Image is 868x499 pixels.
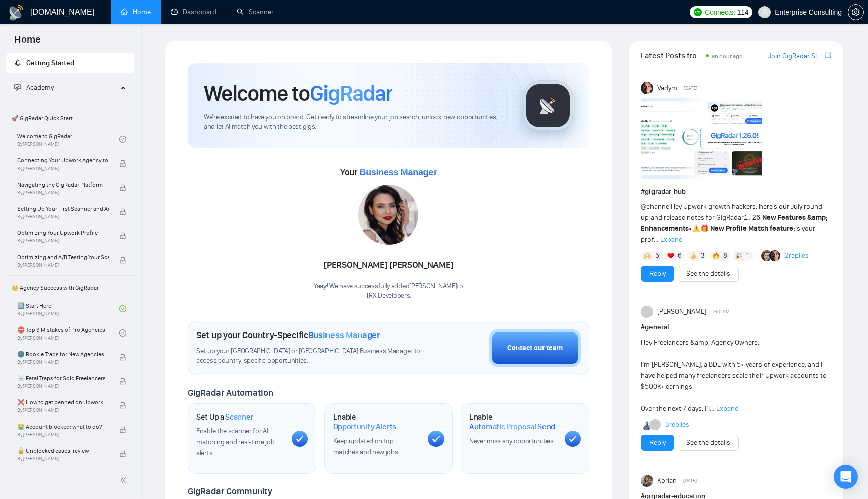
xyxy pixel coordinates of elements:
[17,180,109,190] span: Navigating the GigRadar Platform
[121,8,151,16] a: homeHome
[489,329,581,367] button: Contact our team
[667,252,674,259] img: ❤️
[761,250,772,261] img: Alex B
[17,252,109,262] span: Optimizing and A/B Testing Your Scanner for Better Results
[14,59,21,66] span: rocket
[26,59,74,67] span: Getting Started
[641,435,674,451] button: Reply
[701,251,705,261] span: 3
[333,422,397,432] span: Opportunity Alerts
[785,251,809,261] a: 2replies
[665,420,689,430] a: 3replies
[204,113,507,132] span: We're excited to have you on board. Get ready to streamline your job search, unlock new opportuni...
[119,329,126,337] span: check-circle
[692,224,700,233] span: ⚠️
[7,108,133,128] span: 🚀 GigRadar Quick Start
[14,83,54,92] span: Academy
[825,51,831,60] a: export
[641,475,653,487] img: Korlan
[657,82,677,94] span: Vadym
[523,80,573,131] img: gigradar-logo.png
[8,5,24,21] img: logo
[7,278,133,298] span: 👑 Agency Success with GigRadar
[188,387,273,398] span: GigRadar Automation
[119,426,126,433] span: lock
[17,456,109,462] span: By [PERSON_NAME]
[848,8,863,16] span: setting
[641,338,827,413] span: Hey Freelancers &amp; Agency Owners, I’m [PERSON_NAME], a BDE with 5+ years of experience, and I ...
[314,282,463,301] div: Yaay! We have successfully added [PERSON_NAME] to
[723,251,727,261] span: 8
[359,167,437,177] span: Business Manager
[119,450,126,457] span: lock
[310,79,392,107] span: GigRadar
[119,184,126,191] span: lock
[119,136,126,143] span: check-circle
[657,306,706,317] span: [PERSON_NAME]
[6,53,134,73] li: Getting Started
[196,427,274,457] span: Enable the scanner for AI matching and real-time job alerts.
[641,202,828,244] span: Hey Upwork growth hackers, here's our July round-up and release notes for GigRadar • is your prof...
[333,437,400,456] span: Keep updated on top matches and new jobs.
[641,82,653,94] img: Vadym
[686,437,730,448] a: See the details
[735,252,742,259] img: 🎉
[119,208,126,215] span: lock
[119,305,126,312] span: check-circle
[17,349,109,359] span: 🌚 Rookie Traps for New Agencies
[119,232,126,239] span: lock
[678,251,682,261] span: 6
[649,268,666,279] a: Reply
[171,8,216,16] a: dashboardDashboard
[120,475,130,485] span: double-left
[684,84,697,93] span: [DATE]
[678,266,739,282] button: See the details
[17,373,109,383] span: ☠️ Fatal Traps for Solo Freelancers
[746,251,749,261] span: 1
[17,359,109,365] span: By [PERSON_NAME]
[26,83,54,92] span: Academy
[678,435,739,451] button: See the details
[825,51,831,59] span: export
[17,262,109,268] span: By [PERSON_NAME]
[507,343,563,354] div: Contact our team
[694,8,702,16] img: upwork-logo.png
[737,7,748,18] span: 114
[705,7,735,18] span: Connects:
[119,378,126,385] span: lock
[848,8,864,16] a: setting
[237,8,274,16] a: searchScanner
[641,266,674,282] button: Reply
[716,404,739,413] span: Expand
[641,49,703,62] span: Latest Posts from the GigRadar Community
[660,235,683,244] span: Expand
[649,437,666,448] a: Reply
[17,228,109,238] span: Optimizing Your Upwork Profile
[469,437,555,445] span: Never miss any opportunities.
[17,322,119,344] a: ⛔ Top 3 Mistakes of Pro AgenciesBy[PERSON_NAME]
[469,412,557,432] h1: Enable
[17,407,109,413] span: By [PERSON_NAME]
[119,354,126,361] span: lock
[119,160,126,167] span: lock
[17,190,109,196] span: By [PERSON_NAME]
[119,257,126,264] span: lock
[768,51,823,62] a: Join GigRadar Slack Community
[14,84,21,91] span: fund-projection-screen
[17,432,109,438] span: By [PERSON_NAME]
[17,204,109,214] span: Setting Up Your First Scanner and Auto-Bidder
[188,486,272,497] span: GigRadar Community
[204,79,392,107] h1: Welcome to
[17,383,109,389] span: By [PERSON_NAME]
[333,412,420,432] h1: Enable
[6,32,49,53] span: Home
[314,291,463,301] p: TRX Developers .
[700,224,709,233] span: 🎁
[196,329,380,341] h1: Set up your Country-Specific
[712,53,743,60] span: an hour ago
[17,446,109,456] span: 🔓 Unblocked cases: review
[119,402,126,409] span: lock
[641,202,671,211] span: @channel
[17,397,109,407] span: ❌ How to get banned on Upwork
[17,155,109,165] span: Connecting Your Upwork Agency to GigRadar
